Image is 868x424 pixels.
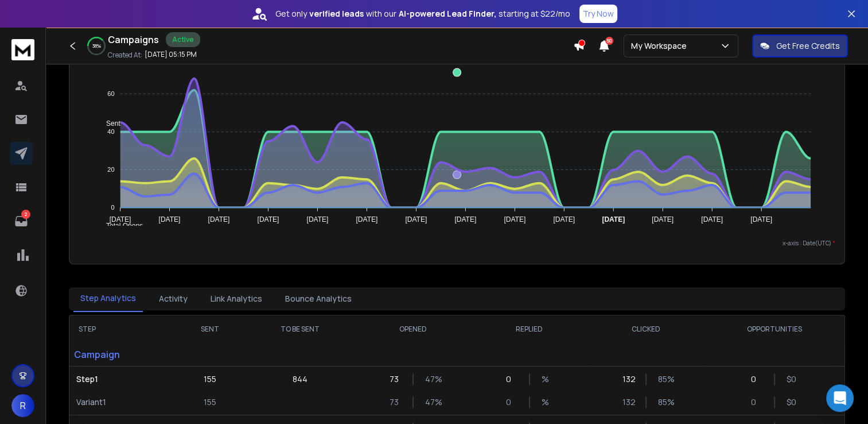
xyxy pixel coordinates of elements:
[776,40,840,52] p: Get Free Credits
[152,286,194,311] button: Activity
[10,210,33,233] a: 2
[166,32,200,47] div: Active
[658,373,670,385] p: 85 %
[92,43,101,49] p: 38 %
[405,215,427,223] tspan: [DATE]
[208,215,230,223] tspan: [DATE]
[622,373,634,385] p: 132
[107,128,114,135] tspan: 40
[11,394,34,417] button: R
[306,215,328,223] tspan: [DATE]
[506,396,517,408] p: 0
[652,215,674,223] tspan: [DATE]
[750,215,772,223] tspan: [DATE]
[204,286,269,311] button: Link Analytics
[98,222,143,230] span: Total Opens
[110,215,131,223] tspan: [DATE]
[111,204,114,211] tspan: 0
[11,39,34,60] img: logo
[399,8,496,20] strong: AI-powered Lead Finder,
[73,286,143,312] button: Step Analytics
[107,166,114,173] tspan: 20
[76,373,168,385] p: Step 1
[622,396,634,408] p: 132
[542,373,553,385] p: %
[504,215,526,223] tspan: [DATE]
[69,315,175,343] th: STEP
[275,8,570,20] p: Get only with our starting at $22/mo
[76,396,168,408] p: Variant 1
[390,373,401,385] p: 73
[506,373,517,385] p: 0
[553,215,575,223] tspan: [DATE]
[826,384,854,412] div: Open Intercom Messenger
[145,50,197,59] p: [DATE] 05:15 PM
[454,215,476,223] tspan: [DATE]
[752,34,848,57] button: Get Free Credits
[108,33,159,47] h1: Campaigns
[278,286,359,311] button: Bounce Analytics
[471,315,587,343] th: REPLIED
[579,5,617,23] button: Try Now
[69,343,175,366] p: Campaign
[701,215,723,223] tspan: [DATE]
[602,215,625,223] tspan: [DATE]
[751,396,762,408] p: 0
[257,215,279,223] tspan: [DATE]
[583,8,614,20] p: Try Now
[425,373,437,385] p: 47 %
[108,51,142,60] p: Created At:
[293,373,308,385] p: 844
[204,396,216,408] p: 155
[751,373,762,385] p: 0
[107,90,114,97] tspan: 60
[356,215,377,223] tspan: [DATE]
[355,315,472,343] th: OPENED
[390,396,401,408] p: 73
[542,396,553,408] p: %
[658,396,670,408] p: 85 %
[175,315,245,343] th: SENT
[245,315,355,343] th: TO BE SENT
[79,239,835,248] p: x-axis : Date(UTC)
[204,373,216,385] p: 155
[98,120,120,128] span: Sent
[159,215,181,223] tspan: [DATE]
[787,373,798,385] p: $ 0
[704,315,844,343] th: OPPORTUNITIES
[425,396,437,408] p: 47 %
[587,315,704,343] th: CLICKED
[787,396,798,408] p: $ 0
[21,210,30,219] p: 2
[309,8,364,20] strong: verified leads
[605,37,613,45] span: 50
[631,40,691,52] p: My Workspace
